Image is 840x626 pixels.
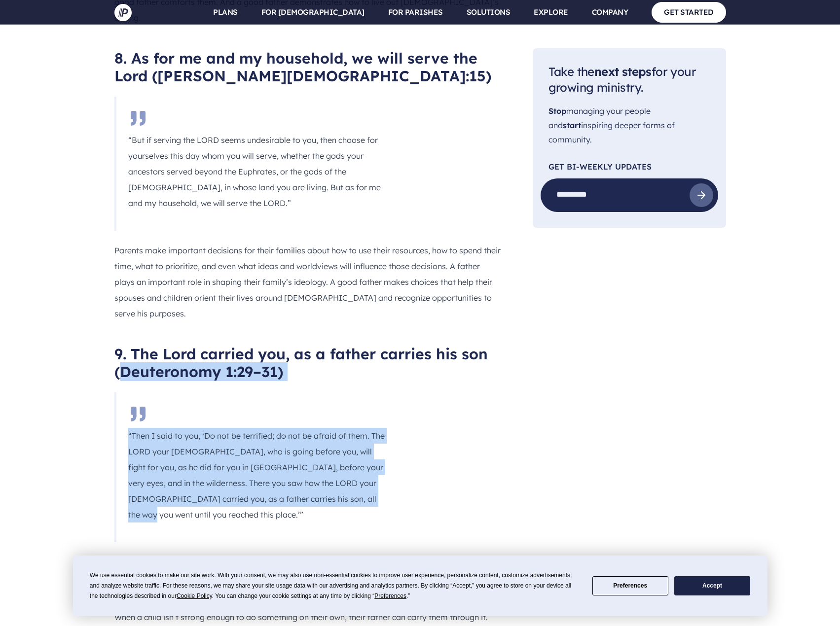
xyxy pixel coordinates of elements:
[114,243,501,321] p: Parents make important decisions for their families about how to use their resources, how to spen...
[374,592,406,599] span: Preferences
[594,64,652,79] span: next steps
[548,104,710,147] p: managing your people and inspiring deeper forms of community.
[73,556,767,616] div: Cookie Consent Prompt
[548,64,696,95] span: Take the for your growing ministry.
[592,576,668,595] button: Preferences
[114,554,501,601] p: “As a father carries his son,” the Lord carried the [DEMOGRAPHIC_DATA] out of slavery, fought off...
[652,2,726,22] a: GET STARTED
[128,428,387,522] p: “Then I said to you, ‘Do not be terrified; do not be afraid of them. The LORD your [DEMOGRAPHIC_D...
[548,106,566,116] span: Stop
[114,49,501,85] h2: 8. As for me and my household, we will serve the Lord ([PERSON_NAME][DEMOGRAPHIC_DATA]:15)
[177,592,212,599] span: Cookie Policy
[128,132,387,211] p: “But if serving the LORD seems undesirable to you, then choose for yourselves this day whom you w...
[563,120,581,130] span: start
[90,570,581,601] div: We use essential cookies to make our site work. With your consent, we may also use non-essential ...
[674,576,750,595] button: Accept
[114,345,501,381] h2: 9. The Lord carried you, as a father carries his son (Deuteronomy 1:29–31)
[548,163,710,171] p: Get Bi-Weekly Updates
